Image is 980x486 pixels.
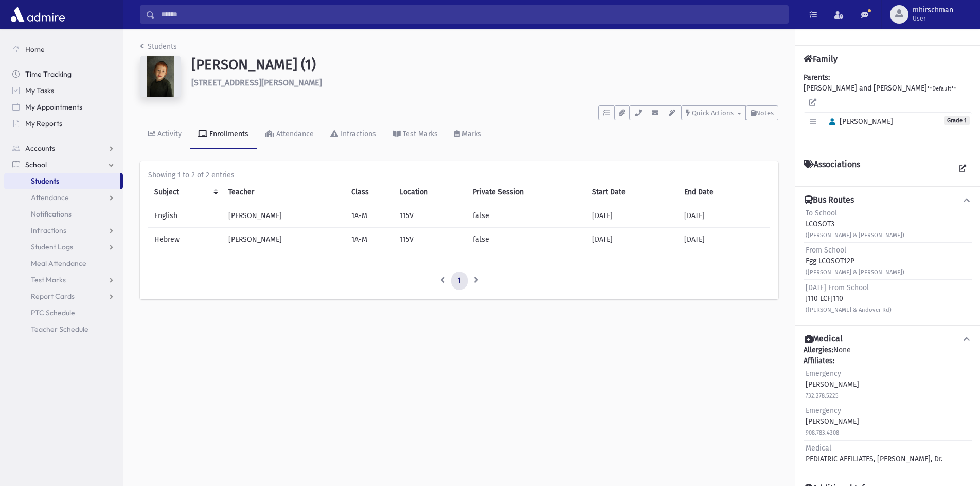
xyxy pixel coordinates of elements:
span: [PERSON_NAME] [825,117,893,126]
a: Accounts [4,140,123,156]
a: Attendance [4,189,123,206]
a: Report Cards [4,288,123,304]
div: Enrollments [207,130,248,138]
a: Teacher Schedule [4,321,123,337]
span: To School [806,209,837,218]
a: 1 [451,272,468,290]
td: 1A-M [345,228,394,251]
h4: Family [804,54,838,64]
div: Egg LCOSOT12P [806,245,904,277]
a: Attendance [257,120,322,149]
span: Infractions [31,226,66,235]
small: 908.783.4308 [806,429,839,436]
td: [PERSON_NAME] [222,204,345,228]
td: [DATE] [586,204,678,228]
a: View all Associations [953,159,972,178]
a: Enrollments [190,120,257,149]
small: ([PERSON_NAME] & [PERSON_NAME]) [806,232,904,239]
th: End Date [678,181,770,204]
span: Notifications [31,209,72,219]
td: false [467,204,586,228]
span: Home [25,45,45,54]
th: Location [394,181,466,204]
a: Infractions [4,222,123,239]
input: Search [155,5,788,24]
span: Notes [756,109,774,117]
div: None [804,345,972,466]
a: Infractions [322,120,384,149]
a: Meal Attendance [4,255,123,272]
span: User [913,14,953,23]
div: Infractions [338,130,376,138]
span: Medical [806,444,831,453]
span: My Tasks [25,86,54,95]
a: My Tasks [4,82,123,99]
span: Report Cards [31,292,75,301]
button: Bus Routes [804,195,972,206]
td: [DATE] [586,228,678,251]
span: [DATE] From School [806,283,869,292]
span: Accounts [25,143,55,153]
div: [PERSON_NAME] and [PERSON_NAME] [804,72,972,142]
div: Test Marks [401,130,438,138]
th: Teacher [222,181,345,204]
b: Parents: [804,73,830,82]
span: mhirschman [913,6,953,14]
h4: Associations [804,159,860,178]
td: false [467,228,586,251]
div: Attendance [274,130,314,138]
td: Hebrew [148,228,222,251]
a: Students [4,173,120,189]
h4: Bus Routes [805,195,854,206]
div: Activity [155,130,182,138]
td: 1A-M [345,204,394,228]
a: Notifications [4,206,123,222]
small: ([PERSON_NAME] & [PERSON_NAME]) [806,269,904,276]
div: Showing 1 to 2 of 2 entries [148,170,770,181]
span: Time Tracking [25,69,72,79]
span: PTC Schedule [31,308,75,317]
img: AdmirePro [8,4,67,25]
a: Time Tracking [4,66,123,82]
span: From School [806,246,846,255]
span: Grade 1 [944,116,970,125]
div: [PERSON_NAME] [806,368,859,401]
nav: breadcrumb [140,41,177,56]
th: Start Date [586,181,678,204]
h1: [PERSON_NAME] (1) [191,56,778,74]
div: [PERSON_NAME] [806,405,859,438]
a: Marks [446,120,490,149]
span: Attendance [31,193,69,202]
td: [DATE] [678,204,770,228]
div: J110 LCFJ110 [806,282,892,315]
span: My Reports [25,119,62,128]
span: My Appointments [25,102,82,112]
button: Quick Actions [681,105,746,120]
div: LCOSOT3 [806,208,904,240]
a: Activity [140,120,190,149]
span: Quick Actions [692,109,734,117]
td: 115V [394,204,466,228]
span: Students [31,176,59,186]
a: Students [140,42,177,51]
h6: [STREET_ADDRESS][PERSON_NAME] [191,78,778,87]
span: Teacher Schedule [31,325,88,334]
td: [PERSON_NAME] [222,228,345,251]
a: My Reports [4,115,123,132]
span: Meal Attendance [31,259,86,268]
div: Marks [460,130,482,138]
th: Private Session [467,181,586,204]
span: Emergency [806,406,841,415]
a: Student Logs [4,239,123,255]
h4: Medical [805,334,843,345]
button: Notes [746,105,778,120]
span: Emergency [806,369,841,378]
td: [DATE] [678,228,770,251]
div: PEDIATRIC AFFILIATES, [PERSON_NAME], Dr. [806,443,942,464]
a: My Appointments [4,99,123,115]
th: Subject [148,181,222,204]
a: Test Marks [4,272,123,288]
b: Affiliates: [804,356,834,365]
span: Student Logs [31,242,73,251]
a: PTC Schedule [4,304,123,321]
